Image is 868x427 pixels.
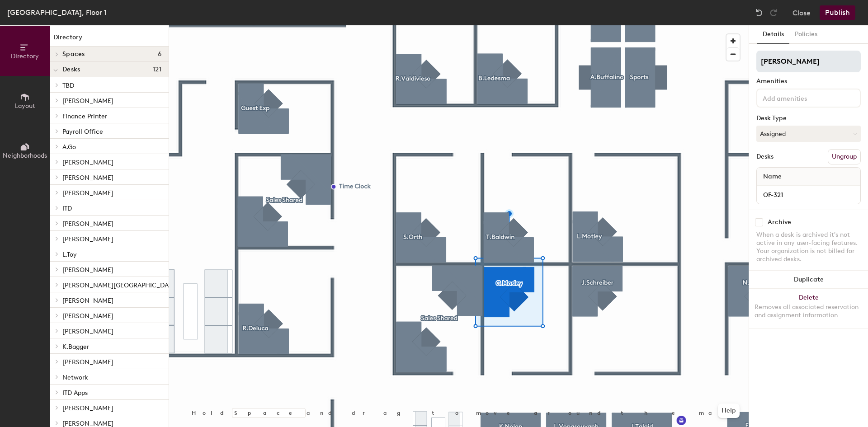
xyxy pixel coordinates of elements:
span: TBD [62,82,74,89]
img: Undo [755,8,764,17]
span: K.Bagger [62,343,89,351]
span: Payroll Office [62,128,103,136]
span: Spaces [62,51,85,58]
span: Network [62,374,88,381]
div: Archive [768,219,791,226]
span: ITD [62,205,72,212]
span: 6 [158,51,161,58]
span: Neighborhoods [3,152,47,160]
span: [PERSON_NAME] [62,159,113,166]
div: Desk Type [756,115,861,122]
span: Name [759,169,786,185]
span: Directory [11,52,39,60]
img: Redo [769,8,778,17]
span: Finance Printer [62,113,107,120]
button: Duplicate [749,271,868,289]
span: [PERSON_NAME] [62,220,113,228]
span: [PERSON_NAME] [62,358,113,366]
span: L.Toy [62,251,77,258]
span: Layout [15,102,35,110]
div: Desks [756,153,774,160]
div: [GEOGRAPHIC_DATA], Floor 1 [7,7,107,18]
h1: Directory [50,33,169,47]
div: When a desk is archived it's not active in any user-facing features. Your organization is not bil... [756,231,861,263]
span: [PERSON_NAME] [62,328,113,335]
div: Removes all associated reservation and assignment information [755,303,863,319]
span: [PERSON_NAME] [62,266,113,274]
span: Desks [62,66,80,73]
button: Close [793,5,811,20]
span: ITD Apps [62,389,88,397]
button: Policies [789,25,823,44]
button: Help [718,404,740,418]
span: [PERSON_NAME] [62,189,113,197]
span: [PERSON_NAME] [62,235,113,243]
span: [PERSON_NAME] [62,174,113,182]
input: Add amenities [761,92,842,103]
span: [PERSON_NAME] [62,297,113,305]
input: Unnamed desk [759,188,859,201]
button: DeleteRemoves all associated reservation and assignment information [749,289,868,328]
button: Assigned [756,126,861,142]
span: [PERSON_NAME] [62,97,113,105]
span: [PERSON_NAME][GEOGRAPHIC_DATA] [62,282,177,289]
button: Publish [820,5,855,20]
span: 121 [153,66,161,73]
span: A.Go [62,143,76,151]
span: [PERSON_NAME] [62,312,113,320]
span: [PERSON_NAME] [62,404,113,412]
button: Details [757,25,789,44]
div: Amenities [756,78,861,85]
button: Ungroup [828,149,861,164]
